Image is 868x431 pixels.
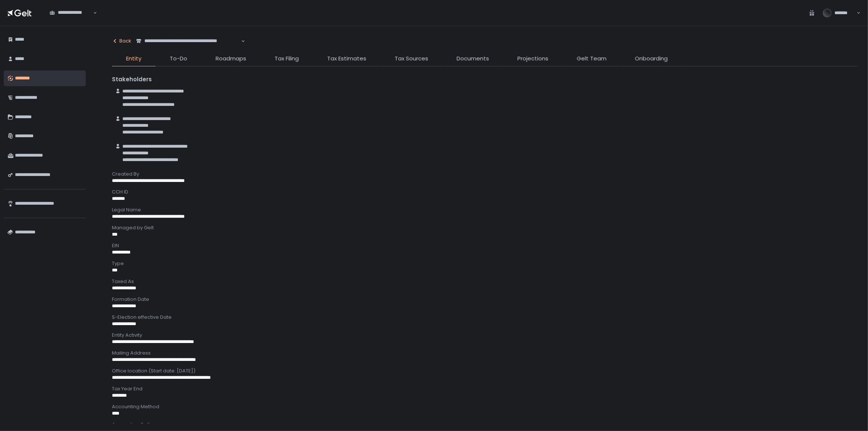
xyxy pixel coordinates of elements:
[136,44,241,52] input: Search for option
[275,54,299,63] span: Tax Filing
[112,189,858,195] div: CCH ID
[112,386,858,392] div: Tax Year End
[112,332,858,339] div: Entity Activity
[327,54,366,63] span: Tax Estimates
[112,421,858,428] div: Accounting Software
[112,224,858,231] div: Managed by Gelt
[131,34,245,49] div: Search for option
[112,350,858,356] div: Mailing Address
[112,242,858,249] div: EIN
[112,296,858,303] div: Formation Date
[112,34,131,48] button: Back
[112,260,858,267] div: Type
[457,54,489,63] span: Documents
[112,171,858,177] div: Created By
[112,38,131,44] div: Back
[45,5,97,21] div: Search for option
[577,54,607,63] span: Gelt Team
[635,54,668,63] span: Onboarding
[112,207,858,213] div: Legal Name
[112,278,858,285] div: Taxed As
[216,54,246,63] span: Roadmaps
[395,54,428,63] span: Tax Sources
[170,54,187,63] span: To-Do
[112,75,858,84] div: Stakeholders
[112,403,858,410] div: Accounting Method
[112,368,858,374] div: Office location (Start date: [DATE])
[112,314,858,321] div: S-Election effective Date
[126,54,141,63] span: Entity
[50,16,93,23] input: Search for option
[517,54,548,63] span: Projections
